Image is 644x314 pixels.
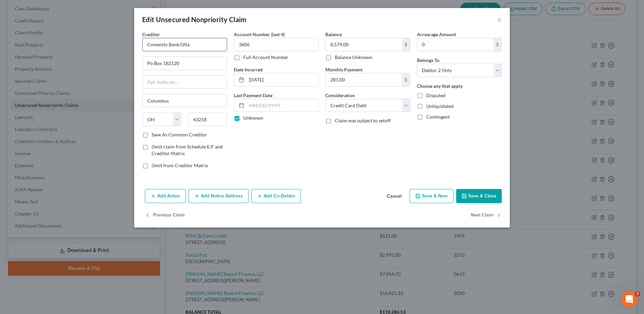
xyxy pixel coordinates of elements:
[335,118,391,123] span: Claim was subject to setoff
[234,31,285,38] label: Account Number (last 4)
[417,82,463,89] label: Choose any that apply
[243,115,263,121] label: Unknown
[152,131,207,138] label: Save As Common Creditor
[326,73,402,86] input: 0.00
[145,189,186,203] button: Add Action
[471,208,502,223] button: Next Claim
[188,113,227,126] input: Enter zip...
[247,73,318,86] input: MM/DD/YYYY
[417,31,456,38] label: Arrearage Amount
[621,291,637,307] iframe: Intercom live chat
[143,57,227,70] input: Enter address...
[325,66,363,73] label: Monthly Payment
[234,92,272,99] label: Last Payment Date
[143,76,227,88] input: Apt, Suite, etc...
[417,57,439,63] span: Belongs To
[497,15,502,23] button: ×
[493,38,501,51] div: $
[243,54,288,61] label: Full Account Number
[381,190,407,203] button: Cancel
[142,15,247,24] div: Edit Unsecured Nonpriority Claim
[635,291,640,297] span: 3
[142,38,227,51] input: Search creditor by name...
[142,32,160,37] span: Creditor
[326,38,402,51] input: 0.00
[325,31,342,38] label: Balance
[145,208,185,223] button: Previous Claim
[152,163,208,168] span: Omit from Creditor Matrix
[410,189,453,203] button: Save & New
[189,189,249,203] button: Add Notice Address
[402,73,410,86] div: $
[335,54,372,61] label: Balance Unknown
[234,38,319,51] input: XXXX
[426,114,450,120] span: Contingent
[426,103,453,109] span: Unliquidated
[325,92,355,99] label: Consideration
[234,66,263,73] label: Date Incurred
[247,99,318,112] input: MM/DD/YYYY
[426,92,445,98] span: Disputed
[152,144,223,156] span: Omit claim from Schedule E/F and Creditor Matrix
[251,189,301,203] button: Add Co-Debtor
[143,94,227,107] input: Enter city...
[456,189,502,203] button: Save & Close
[417,38,493,51] input: 0.00
[402,38,410,51] div: $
